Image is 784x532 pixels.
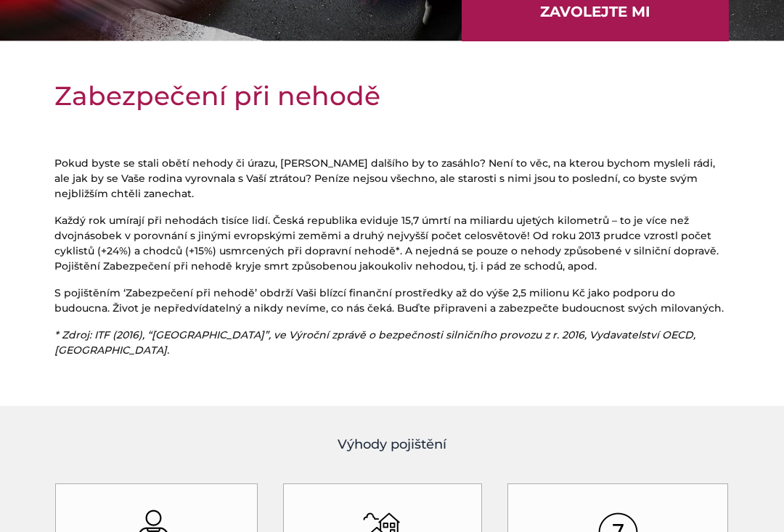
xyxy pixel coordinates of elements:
[54,213,730,274] p: Každý rok umírají při nehodách tisíce lidí. Česká republika eviduje 15,7 úmrtí na miliardu ujetýc...
[54,156,730,201] p: Pokud byste se stali obětí nehody či úrazu, [PERSON_NAME] dalšího by to zasáhlo? Není to věc, na ...
[54,286,730,316] p: S pojištěním ‘Zabezpečení při nehodě’ obdrží Vaši blízcí finanční prostředky až do výše 2,5 milio...
[54,78,730,114] h1: Zabezpečení při nehodě
[54,328,695,357] em: * Zdroj: ITF (2016), “[GEOGRAPHIC_DATA]”, ve Výroční zprávě o bezpečnosti silničního provozu z r....
[54,435,730,454] h4: Výhody pojištění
